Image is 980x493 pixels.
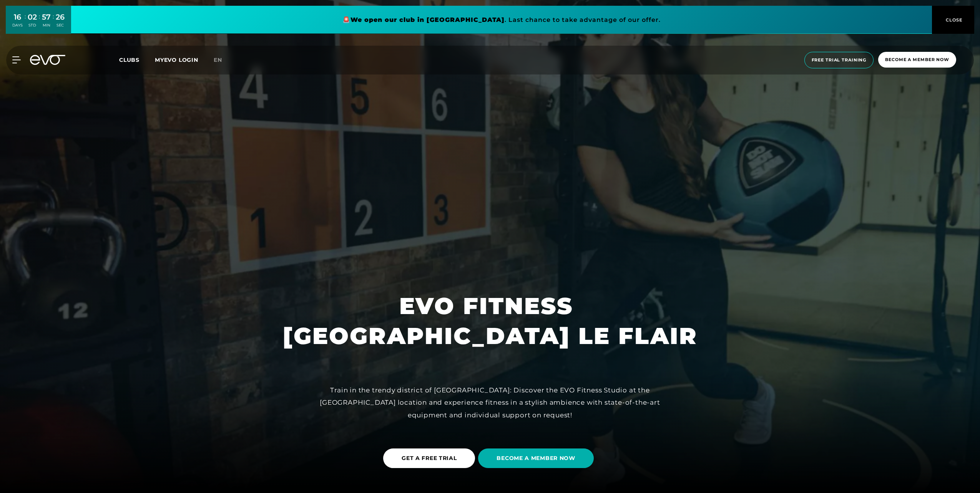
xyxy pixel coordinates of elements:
div: 02 [28,12,37,23]
div: 57 [42,12,51,23]
a: Clubs [119,56,155,63]
h1: EVO FITNESS [GEOGRAPHIC_DATA] LE FLAIR [283,291,698,351]
div: 16 [12,12,23,23]
div: : [39,12,40,33]
span: CLOSE [944,17,963,23]
div: SEC [56,23,65,28]
a: GET A FREE TRIAL [383,443,478,474]
div: STD [28,23,37,28]
span: En [214,56,222,63]
div: Train in the trendy district of [GEOGRAPHIC_DATA]: Discover the EVO Fitness Studio at the [GEOGRA... [317,384,663,421]
div: 26 [56,12,65,23]
div: : [53,12,54,33]
a: BECOME A MEMBER NOW [478,443,596,474]
span: Free trial training [812,57,867,63]
span: GET A FREE TRIAL [402,454,457,462]
span: Clubs [119,56,140,63]
span: Become a member now [885,56,949,63]
a: Become a member now [876,52,958,68]
a: En [214,56,231,65]
a: Free trial training [802,52,876,68]
a: MYEVO LOGIN [155,56,198,63]
div: : [25,12,26,33]
div: DAYS [12,23,23,28]
button: CLOSE [932,6,974,34]
span: BECOME A MEMBER NOW [497,454,575,462]
div: MIN [42,23,51,28]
